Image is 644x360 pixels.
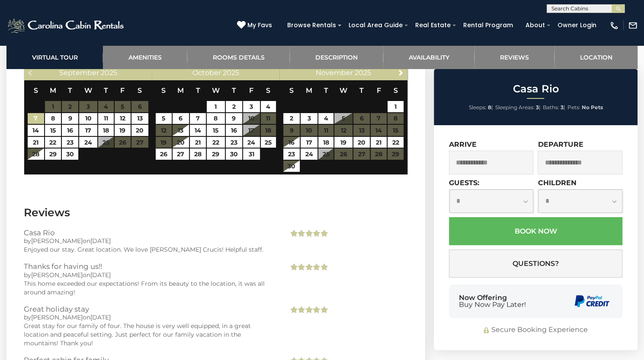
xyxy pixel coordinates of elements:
a: About [521,19,549,32]
label: Arrive [449,140,477,148]
span: Friday [120,86,125,95]
a: 17 [79,125,97,136]
span: Sleeping Areas: [495,104,534,111]
span: Baths: [542,104,559,111]
a: 16 [226,125,243,136]
span: September [59,69,99,77]
h3: Reviews [24,205,408,220]
a: 20 [173,137,189,148]
button: Book Now [449,217,622,245]
div: This home exceeded our expectations! From its beauty to the location, it was all around amazing! [24,279,276,297]
a: 22 [388,137,404,148]
span: Thursday [232,86,236,95]
span: [DATE] [90,271,111,279]
a: 21 [371,137,387,148]
a: 30 [62,148,79,160]
a: 16 [62,125,79,136]
a: 18 [98,125,114,136]
span: [PERSON_NAME] [31,313,83,321]
a: 1 [207,101,225,112]
a: 2 [283,113,300,124]
h3: Casa Rio [24,229,276,237]
a: 2 [226,101,243,112]
a: 27 [173,148,189,160]
span: 2025 [101,69,117,77]
span: Monday [50,86,56,95]
a: 13 [173,125,189,136]
a: 30 [226,148,243,160]
a: 4 [261,101,276,112]
div: Great stay for our family of four. The house is very well equipped, in a great location and peace... [24,322,276,347]
button: Questions? [449,249,622,278]
a: 13 [131,113,148,124]
a: Description [290,45,383,69]
li: | [468,102,493,113]
a: 7 [190,113,206,124]
span: Tuesday [324,86,328,95]
span: [DATE] [90,313,111,321]
span: Sunday [34,86,38,95]
a: 12 [115,113,131,124]
span: My Favs [247,21,272,30]
a: 3 [301,113,317,124]
span: Thursday [104,86,108,95]
a: 7 [28,113,44,124]
a: 15 [207,125,225,136]
div: Secure Booking Experience [449,325,622,335]
span: Monday [177,86,184,95]
strong: 8 [487,104,491,111]
span: [PERSON_NAME] [31,237,83,245]
div: by on [24,237,276,245]
a: Browse Rentals [283,19,340,32]
span: November [316,69,353,77]
img: phone-regular-white.png [609,21,619,30]
span: Sleeps: [468,104,486,111]
a: 16 [283,137,300,148]
span: Saturday [266,86,270,95]
a: 22 [207,137,225,148]
span: Sunday [161,86,166,95]
a: 21 [190,137,206,148]
a: 8 [45,113,61,124]
li: | [495,102,540,113]
span: [DATE] [90,237,111,245]
div: Now Offering [459,294,526,308]
a: 28 [190,148,206,160]
a: 11 [98,113,114,124]
span: Friday [249,86,253,95]
img: mail-regular-white.png [628,21,638,30]
a: Availability [383,45,474,69]
a: 19 [115,125,131,136]
a: 26 [156,148,172,160]
a: 17 [301,137,317,148]
a: Amenities [103,45,187,69]
a: 29 [45,148,61,160]
div: Enjoyed our stay. Great location. We love [PERSON_NAME] Crucis! Helpful staff. [24,245,276,254]
a: 18 [318,137,333,148]
a: 25 [261,137,276,148]
a: 14 [190,125,206,136]
a: Real Estate [411,19,455,32]
span: [PERSON_NAME] [31,271,83,279]
label: Guests: [449,179,479,187]
label: Children [538,179,576,187]
a: My Favs [237,21,274,30]
a: Local Area Guide [344,19,407,32]
a: 9 [226,113,243,124]
span: Saturday [394,86,398,95]
a: 20 [131,125,148,136]
span: 2025 [223,69,239,77]
span: Monday [306,86,312,95]
span: Thursday [359,86,364,95]
a: 23 [226,137,243,148]
span: Friday [377,86,381,95]
div: by on [24,313,276,322]
a: 28 [28,148,44,160]
a: 10 [79,113,97,124]
a: 31 [243,148,260,160]
a: 22 [45,137,61,148]
a: 5 [156,113,172,124]
span: Pets: [567,104,580,111]
a: 4 [318,113,333,124]
a: Owner Login [553,19,601,32]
